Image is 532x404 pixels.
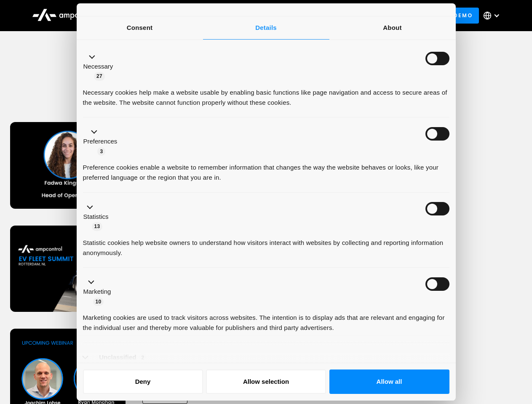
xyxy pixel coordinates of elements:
a: About [329,16,456,40]
div: Preference cookies enable a website to remember information that changes the way the website beha... [83,156,449,183]
label: Preferences [83,137,118,146]
button: Deny [83,369,203,394]
span: 3 [97,147,105,156]
button: Statistics (13) [83,202,114,231]
h1: Upcoming Webinars [10,85,522,105]
label: Marketing [83,287,111,297]
button: Necessary (27) [83,52,118,81]
button: Marketing (10) [83,277,116,307]
span: 2 [139,353,147,362]
a: Details [203,16,329,40]
label: Necessary [83,62,113,72]
label: Statistics [83,212,109,222]
button: Allow selection [206,369,326,394]
span: 13 [92,222,103,231]
a: Consent [77,16,203,40]
div: Marketing cookies are used to track visitors across websites. The intention is to display ads tha... [83,306,449,333]
button: Allow all [329,369,449,394]
div: Necessary cookies help make a website usable by enabling basic functions like page navigation and... [83,81,449,108]
span: 10 [93,298,104,306]
button: Preferences (3) [83,127,123,157]
div: Statistic cookies help website owners to understand how visitors interact with websites by collec... [83,231,449,258]
span: 27 [94,72,105,80]
button: Unclassified (2) [83,352,152,363]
